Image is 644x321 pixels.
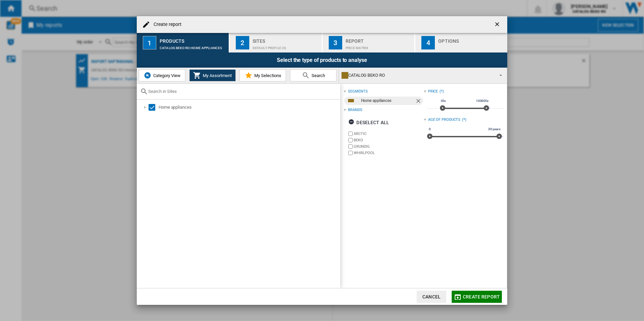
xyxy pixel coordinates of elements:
[150,21,182,28] h4: Create report
[428,89,438,94] div: Price
[143,71,152,79] img: wiser-icon-blue.png
[236,36,249,49] div: 2
[354,144,423,149] label: GRUNDIG
[428,117,461,122] div: Age of products
[361,97,415,105] div: Home appliances
[149,104,159,111] md-checkbox: Select
[160,43,226,50] div: CATALOG BEKO RO:Home appliances
[463,294,500,299] span: Create report
[348,89,367,94] div: segments
[415,98,423,106] ng-md-icon: Remove
[346,43,412,50] div: Price Matrix
[452,291,502,303] button: Create report
[189,69,236,81] button: My Assortment
[348,116,389,129] div: Deselect all
[346,36,412,43] div: Report
[354,138,423,143] label: BEKO
[329,36,342,49] div: 3
[201,73,232,78] span: My Assortment
[348,151,353,155] input: brand.name
[148,89,337,94] input: Search in Sites
[159,104,339,111] div: Home appliances
[253,43,319,50] div: Default profile (4)
[348,138,353,142] input: brand.name
[428,127,432,132] span: 0
[139,69,185,81] button: Category View
[354,150,423,155] label: WHIRLPOOL
[348,107,362,113] div: Brands
[137,52,507,68] div: Select the type of products to analyse
[491,18,505,31] button: getI18NText('BUTTONS.CLOSE_DIALOG')
[230,33,322,52] button: 2 Sites Default profile (4)
[475,98,489,104] span: 10000le
[417,291,446,303] button: Cancel
[137,33,229,52] button: 1 Products CATALOG BEKO RO:Home appliances
[143,36,156,49] div: 1
[415,33,507,52] button: 4 Options
[348,144,353,149] input: brand.name
[487,127,502,132] span: 30 years
[342,71,493,80] div: CATALOG BEKO RO
[290,69,336,81] button: Search
[354,131,423,136] label: ARCTIC
[152,73,181,78] span: Category View
[310,73,325,78] span: Search
[494,21,502,29] ng-md-icon: getI18NText('BUTTONS.CLOSE_DIALOG')
[348,132,353,136] input: brand.name
[239,69,286,81] button: My Selections
[421,36,435,49] div: 4
[160,36,226,43] div: Products
[438,36,505,43] div: Options
[440,98,447,104] span: 0le
[253,36,319,43] div: Sites
[323,33,415,52] button: 3 Report Price Matrix
[346,116,391,129] button: Deselect all
[253,73,281,78] span: My Selections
